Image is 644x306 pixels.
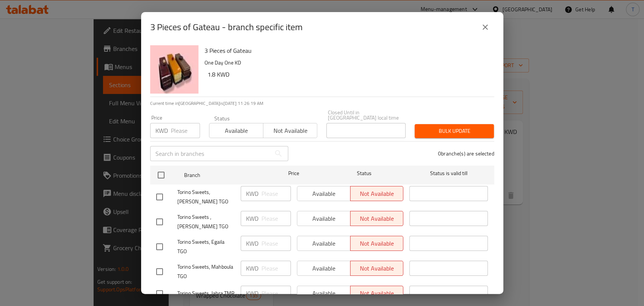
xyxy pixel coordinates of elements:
[209,123,263,138] button: Available
[150,21,303,33] h2: 3 Pieces of Gateau - branch specific item
[246,289,258,298] p: KWD
[204,45,488,56] h6: 3 Pieces of Gateau
[177,237,235,256] span: Torino Sweets, Egaila TGO
[261,236,291,251] input: Please enter price
[204,58,488,68] p: One Day One KD
[246,214,258,223] p: KWD
[246,264,258,273] p: KWD
[177,188,235,206] span: Torino Sweets, [PERSON_NAME] TGO
[421,126,488,136] span: Bulk update
[207,69,488,80] h6: 1.8 KWD
[184,171,263,180] span: Branch
[212,125,260,136] span: Available
[325,169,403,178] span: Status
[150,146,271,161] input: Search in branches
[261,286,291,301] input: Please enter price
[155,126,168,135] p: KWD
[177,212,235,231] span: Torino Sweets , [PERSON_NAME] TGO
[261,186,291,201] input: Please enter price
[246,189,258,198] p: KWD
[150,45,198,94] img: 3 Pieces of Gateau
[409,169,488,178] span: Status is valid till
[261,211,291,226] input: Please enter price
[150,100,494,107] p: Current time in [GEOGRAPHIC_DATA] is [DATE] 11:26:19 AM
[415,124,494,138] button: Bulk update
[269,169,319,178] span: Price
[438,150,494,157] p: 0 branche(s) are selected
[246,239,258,248] p: KWD
[177,289,235,298] span: Torino Sweets, Jahra TMP
[476,18,494,36] button: close
[266,125,314,136] span: Not available
[171,123,200,138] input: Please enter price
[261,261,291,276] input: Please enter price
[263,123,317,138] button: Not available
[177,262,235,281] span: Torino Sweets, Mahboula TGO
